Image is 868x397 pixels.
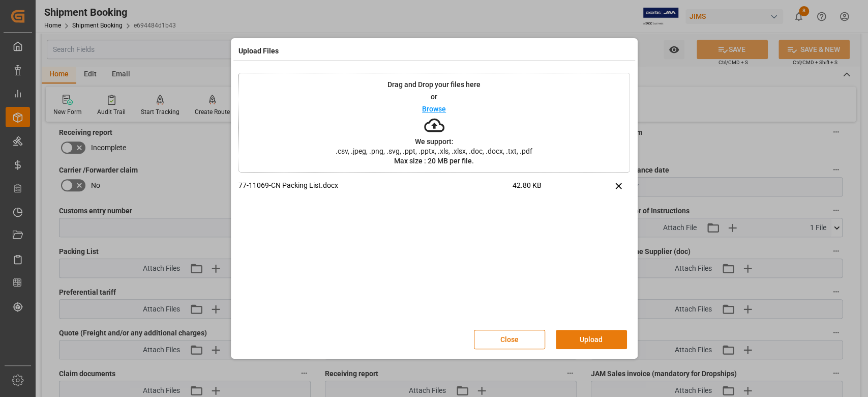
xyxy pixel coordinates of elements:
p: Max size : 20 MB per file. [394,157,474,164]
p: Drag and Drop your files here [387,81,481,88]
p: or [431,93,437,100]
button: Upload [556,330,627,349]
h4: Upload Files [238,46,279,56]
span: 42.80 KB [513,180,582,198]
div: Drag and Drop your files hereorBrowseWe support:.csv, .jpeg, .png, .svg, .ppt, .pptx, .xls, .xlsx... [238,73,630,173]
p: We support: [415,138,454,145]
span: .csv, .jpeg, .png, .svg, .ppt, .pptx, .xls, .xlsx, .doc, .docx, .txt, .pdf [329,148,539,155]
button: Close [474,330,545,349]
p: Browse [422,105,446,112]
p: 77-11069-CN Packing List.docx [238,180,513,191]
